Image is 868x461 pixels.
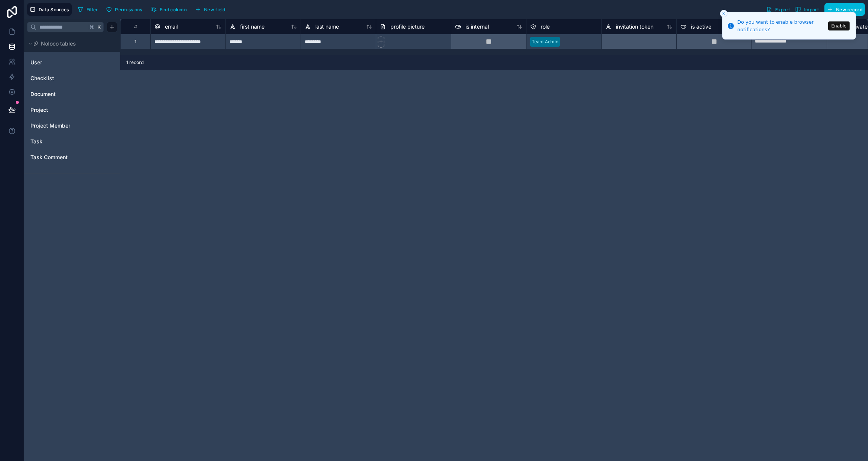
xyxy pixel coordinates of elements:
button: Export [764,3,792,16]
span: is internal [466,23,489,30]
span: is active [691,23,711,30]
button: Import [792,3,821,16]
span: Project Member [30,122,70,129]
div: Do you want to enable browser notifications? [737,18,826,33]
button: New record [824,3,865,16]
a: Task [30,138,91,145]
a: Task Comment [30,154,91,161]
span: role [541,23,550,30]
button: Noloco tables [27,38,113,49]
div: Task [27,135,117,148]
span: Task Comment [30,154,68,161]
button: Filter [75,4,101,15]
span: Noloco tables [41,40,76,47]
span: K [97,24,102,30]
span: profile picture [390,23,425,30]
a: New record [821,3,865,16]
a: Project Member [30,122,91,129]
a: Project [30,106,91,114]
span: Filter [86,7,98,12]
div: Task Comment [27,151,117,163]
span: New field [204,7,225,12]
div: User [27,56,117,68]
button: Permissions [103,4,145,15]
button: Find column [148,4,189,15]
span: Find column [160,7,187,12]
div: Document [27,88,117,100]
a: Document [30,90,91,98]
div: Project Member [27,120,117,132]
span: Task [30,138,42,145]
div: Project [27,104,117,116]
button: Data Sources [27,3,72,16]
span: User [30,59,42,66]
div: Team Admin [532,38,558,45]
span: Permissions [115,7,142,12]
a: User [30,59,91,66]
span: email [165,23,178,30]
span: Project [30,106,48,114]
span: Checklist [30,75,54,82]
div: # [126,24,145,29]
a: Checklist [30,75,91,82]
span: Data Sources [39,7,69,12]
span: first name [240,23,265,30]
div: 1 [135,39,136,45]
span: Document [30,90,56,98]
div: Checklist [27,72,117,84]
span: last name [315,23,339,30]
span: 1 record [126,59,144,65]
button: Enable [828,21,850,30]
a: Permissions [103,4,148,15]
button: Close toast [720,10,727,17]
span: invitation token [616,23,653,30]
button: New field [192,4,228,15]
